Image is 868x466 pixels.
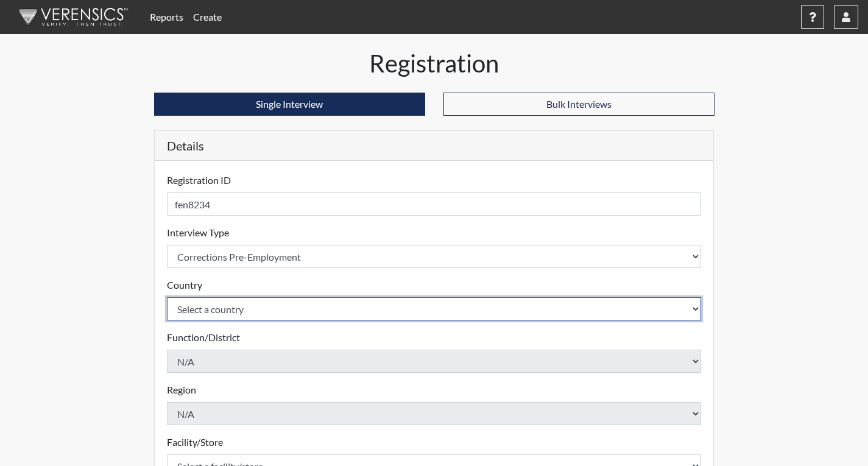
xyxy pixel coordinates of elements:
[443,93,715,116] button: Bulk Interviews
[154,93,425,116] button: Single Interview
[145,5,188,29] a: Reports
[155,131,714,161] h5: Details
[188,5,227,29] a: Create
[167,192,702,216] input: Insert a Registration ID, which needs to be a unique alphanumeric value for each interviewee
[167,383,196,397] label: Region
[167,225,229,240] label: Interview Type
[167,330,240,345] label: Function/District
[167,278,202,292] label: Country
[167,435,223,450] label: Facility/Store
[154,49,715,78] h1: Registration
[167,173,231,188] label: Registration ID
